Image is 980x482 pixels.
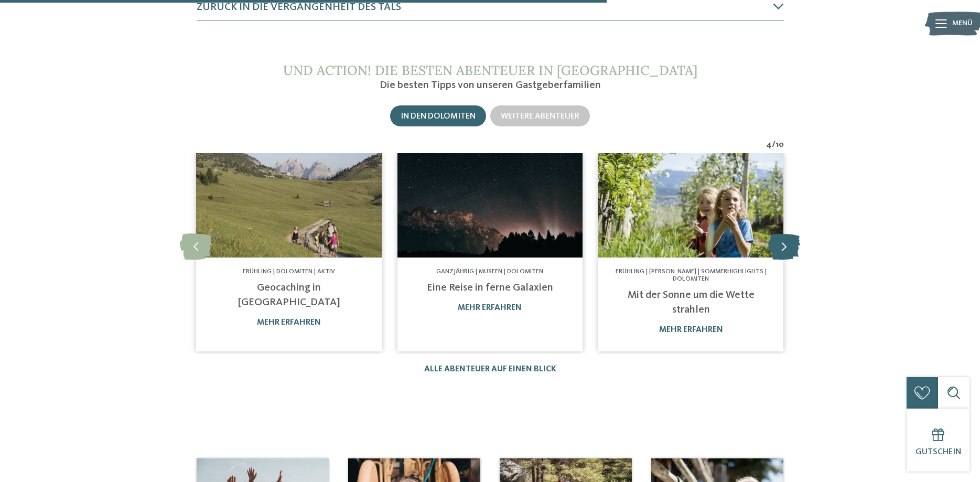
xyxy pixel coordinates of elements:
span: Ganzjährig | Museen | Dolomiten [436,269,543,275]
span: In den Dolomiten [401,112,476,121]
span: Frühling | Dolomiten | Aktiv [243,269,335,275]
a: mehr erfahren [458,304,522,312]
img: Das Familienhotel in St. Ulrich in Gröden: den Dolomiten so nah [598,153,783,258]
span: 10 [776,139,784,151]
a: Gutschein [907,409,970,472]
img: Das Familienhotel in St. Ulrich in Gröden: den Dolomiten so nah [196,153,381,258]
span: Und Action! Die besten Abenteuer in [GEOGRAPHIC_DATA] [283,62,697,79]
img: Das Familienhotel in St. Ulrich in Gröden: den Dolomiten so nah [397,153,583,258]
span: Frühling | [PERSON_NAME] | Sommerhighlights | Dolomiten [616,269,767,282]
a: mehr erfahren [659,326,723,334]
span: Gutschein [916,448,961,456]
a: Mit der Sonne um die Wette strahlen [628,290,755,315]
a: mehr erfahren [257,318,321,327]
a: Eine Reise in ferne Galaxien [427,283,553,293]
span: 4 [766,139,772,151]
a: Geocaching in [GEOGRAPHIC_DATA] [238,283,340,308]
span: Zurück in die Vergangenheit des Tals [197,2,401,13]
a: Alle Abenteuer auf einen Blick [424,365,556,373]
span: / [772,139,776,151]
span: Weitere Abenteuer [501,112,579,121]
span: Die besten Tipps von unseren Gastgeberfamilien [380,80,601,91]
